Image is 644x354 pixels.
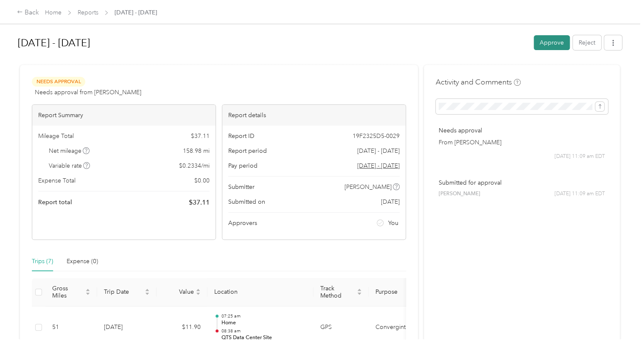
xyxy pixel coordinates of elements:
[196,291,201,296] span: caret-down
[388,219,398,228] span: You
[439,190,480,198] span: [PERSON_NAME]
[357,161,400,170] span: Go to pay period
[596,306,644,354] iframe: Everlance-gr Chat Button Frame
[191,132,210,140] span: $ 37.11
[207,278,314,306] th: Location
[145,291,150,296] span: caret-down
[228,183,255,191] span: Submitter
[38,132,74,140] span: Mileage Total
[221,313,307,319] p: 07:25 am
[67,257,98,266] div: Expense (0)
[344,183,392,191] span: [PERSON_NAME]
[573,35,601,50] button: Reject
[314,306,369,349] td: GPS
[222,105,406,126] div: Report details
[357,287,362,292] span: caret-up
[157,278,207,306] th: Value
[45,306,97,349] td: 51
[32,257,53,266] div: Trips (7)
[35,88,141,97] span: Needs approval from [PERSON_NAME]
[375,288,419,295] span: Purpose
[49,161,90,170] span: Variable rate
[45,9,62,16] a: Home
[196,287,201,292] span: caret-up
[228,132,255,140] span: Report ID
[32,77,85,87] span: Needs Approval
[97,306,157,349] td: [DATE]
[52,285,84,299] span: Gross Miles
[78,9,98,16] a: Reports
[115,8,157,17] span: [DATE] - [DATE]
[38,198,72,207] span: Report total
[85,287,90,292] span: caret-up
[18,33,528,53] h1: Sep 1 - 30, 2025
[436,77,521,87] h4: Activity and Comments
[179,161,210,170] span: $ 0.2334 / mi
[554,153,605,160] span: [DATE] 11:09 am EDT
[314,278,369,306] th: Track Method
[228,197,265,206] span: Submitted on
[221,328,307,334] p: 08:38 am
[554,190,605,198] span: [DATE] 11:09 am EDT
[534,35,570,50] button: Approve
[221,319,307,327] p: Home
[38,176,76,185] span: Expense Total
[439,178,605,187] p: Submitted for approval
[157,306,207,349] td: $11.90
[145,287,150,292] span: caret-up
[97,278,157,306] th: Trip Date
[439,138,605,147] p: From [PERSON_NAME]
[163,288,194,295] span: Value
[228,146,267,155] span: Report period
[353,132,400,140] span: 19F2325D5-0029
[439,126,605,135] p: Needs approval
[221,334,307,342] p: QTS Data Center Site
[357,291,362,296] span: caret-down
[320,285,355,299] span: Track Method
[381,197,400,206] span: [DATE]
[228,219,257,228] span: Approvers
[45,278,97,306] th: Gross Miles
[17,8,39,18] div: Back
[32,105,216,126] div: Report Summary
[85,291,90,296] span: caret-down
[183,146,210,155] span: 158.98 mi
[189,197,210,208] span: $ 37.11
[369,306,432,349] td: Convergint Technologies
[357,146,400,155] span: [DATE] - [DATE]
[194,176,210,185] span: $ 0.00
[49,146,90,155] span: Net mileage
[369,278,432,306] th: Purpose
[104,288,143,295] span: Trip Date
[228,161,258,170] span: Pay period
